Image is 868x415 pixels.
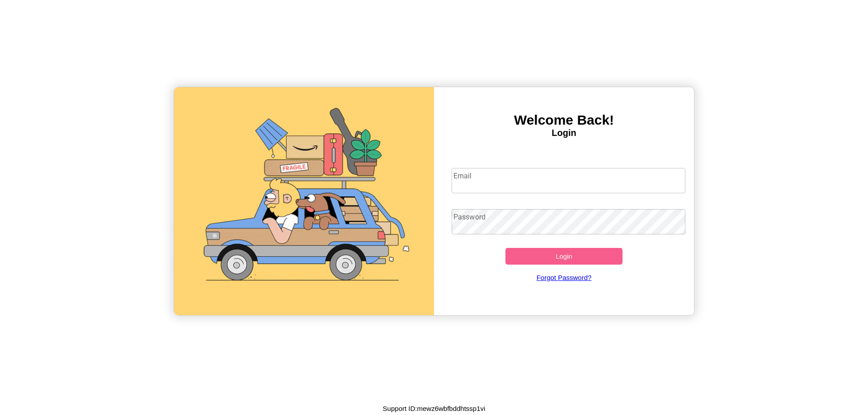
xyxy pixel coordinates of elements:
[434,112,694,128] h3: Welcome Back!
[174,87,434,315] img: gif
[447,265,681,290] a: Forgot Password?
[383,402,486,415] p: Support ID: mewz6wbfbddhtssp1vi
[505,248,623,265] button: Login
[434,128,694,138] h4: Login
